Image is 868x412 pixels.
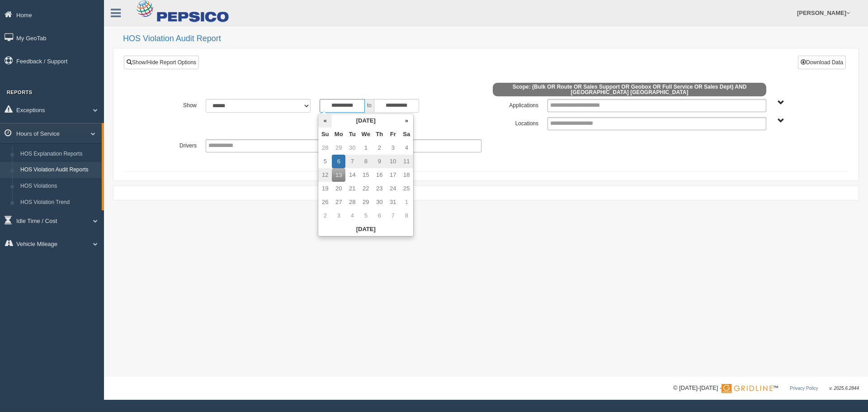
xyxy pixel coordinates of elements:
[359,155,373,168] td: 8
[345,128,359,141] th: Tu
[124,56,199,69] a: Show/Hide Report Options
[400,182,413,195] td: 25
[123,34,859,43] h2: HOS Violation Audit Report
[400,141,413,155] td: 4
[386,182,400,195] td: 24
[345,182,359,195] td: 21
[373,141,386,155] td: 2
[332,114,400,128] th: [DATE]
[365,99,374,113] span: to
[359,128,373,141] th: We
[373,195,386,209] td: 30
[332,128,345,141] th: Mo
[386,128,400,141] th: Fr
[373,128,386,141] th: Th
[318,223,413,236] th: [DATE]
[400,155,413,168] td: 11
[345,155,359,168] td: 7
[386,168,400,182] td: 17
[486,99,543,110] label: Applications
[345,141,359,155] td: 30
[144,139,201,150] label: Drivers
[673,384,859,393] div: © [DATE]-[DATE] - ™
[400,128,413,141] th: Sa
[332,209,345,223] td: 3
[16,146,102,162] a: HOS Explanation Reports
[400,114,413,128] th: »
[144,99,201,110] label: Show
[373,182,386,195] td: 23
[318,168,332,182] td: 12
[318,155,332,168] td: 5
[359,168,373,182] td: 15
[318,128,332,141] th: Su
[722,384,773,393] img: Gridline
[16,178,102,194] a: HOS Violations
[486,117,543,128] label: Locations
[318,209,332,223] td: 2
[345,168,359,182] td: 14
[359,195,373,209] td: 29
[318,114,332,128] th: «
[318,182,332,195] td: 19
[386,141,400,155] td: 3
[332,195,345,209] td: 27
[386,195,400,209] td: 31
[400,209,413,223] td: 8
[345,195,359,209] td: 28
[359,141,373,155] td: 1
[332,182,345,195] td: 20
[16,194,102,211] a: HOS Violation Trend
[798,56,846,69] button: Download Data
[359,209,373,223] td: 5
[345,209,359,223] td: 4
[359,182,373,195] td: 22
[386,209,400,223] td: 7
[830,386,859,391] span: v. 2025.6.2844
[318,195,332,209] td: 26
[332,141,345,155] td: 29
[332,155,345,168] td: 6
[373,168,386,182] td: 16
[318,141,332,155] td: 28
[16,162,102,178] a: HOS Violation Audit Reports
[386,155,400,168] td: 10
[790,386,818,391] a: Privacy Policy
[373,209,386,223] td: 6
[400,168,413,182] td: 18
[400,195,413,209] td: 1
[493,83,766,96] span: Scope: (Bulk OR Route OR Sales Support OR Geobox OR Full Service OR Sales Dept) AND [GEOGRAPHIC_D...
[332,168,345,182] td: 13
[373,155,386,168] td: 9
